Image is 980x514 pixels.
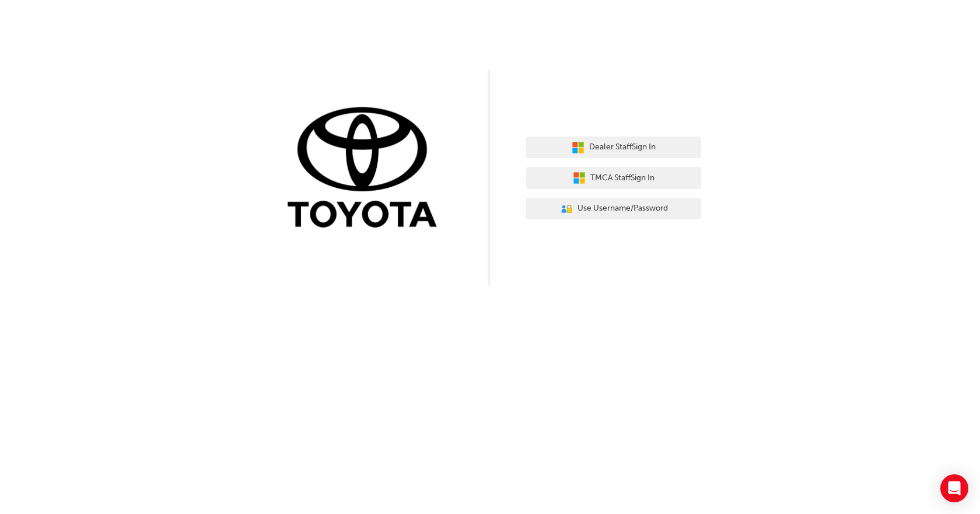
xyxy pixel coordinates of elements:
button: Use Username/Password [526,198,701,220]
div: Open Intercom Messenger [940,474,968,502]
button: TMCA StaffSign In [526,167,701,189]
span: Dealer Staff Sign In [589,141,656,154]
span: Use Username/Password [577,202,668,215]
span: TMCA Staff Sign In [590,172,654,185]
img: Trak [279,104,454,233]
button: Dealer StaffSign In [526,137,701,159]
